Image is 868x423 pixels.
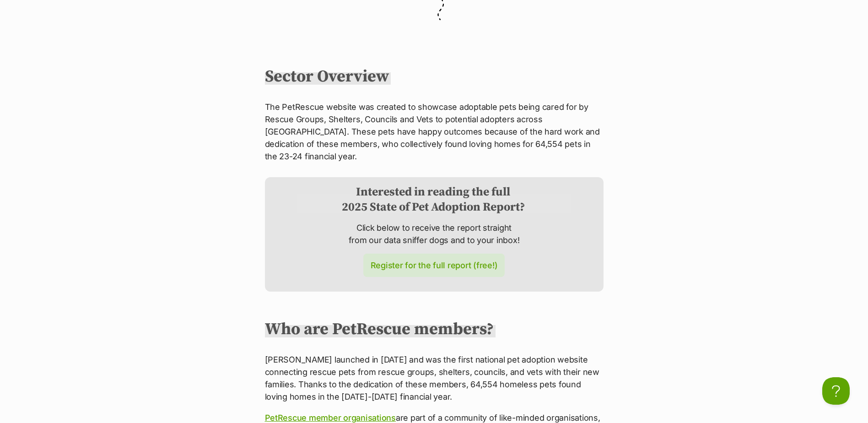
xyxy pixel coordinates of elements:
p: The PetRescue website was created to showcase adoptable pets being cared for by Rescue Groups, Sh... [265,101,604,163]
p: Click below to receive the report straight from our data sniffer dogs and to your inbox! [297,222,571,246]
a: Register for the full report (free!) [363,254,505,277]
iframe: Help Scout Beacon - Open [822,377,850,405]
a: PetRescue member organisations [265,413,396,423]
p: [PERSON_NAME] launched in [DATE] and was the first national pet adoption website connecting rescu... [265,353,604,403]
h2: Interested in reading the full 2025 State of Pet Adoption Report? [297,184,571,215]
b: Who are PetRescue members? [265,319,494,340]
b: Sector Overview [265,66,389,87]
